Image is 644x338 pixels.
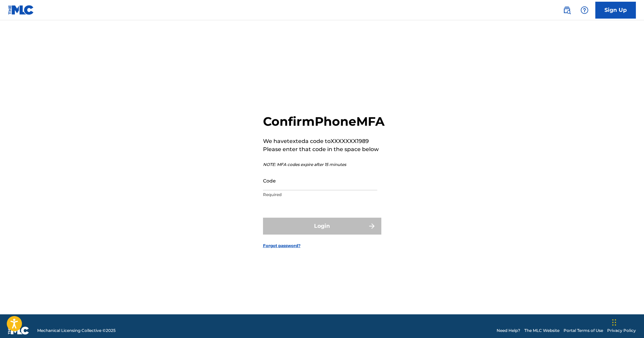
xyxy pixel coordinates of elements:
a: The MLC Website [524,328,559,334]
img: search [563,6,571,14]
h2: Confirm Phone MFA [263,114,385,129]
a: Portal Terms of Use [564,328,603,334]
img: logo [8,327,29,335]
a: Public Search [560,3,574,17]
a: Forgot password? [263,243,301,249]
div: Help [578,3,591,17]
img: help [580,6,589,14]
div: Drag [612,312,616,333]
p: Required [263,192,377,198]
a: Privacy Policy [607,328,636,334]
iframe: Chat Widget [610,306,644,338]
img: MLC Logo [8,5,34,15]
p: NOTE: MFA codes expire after 15 minutes [263,162,385,168]
a: Sign Up [595,2,636,19]
a: Need Help? [497,328,520,334]
p: We have texted a code to XXXXXXX1989 [263,137,385,145]
span: Mechanical Licensing Collective © 2025 [37,328,116,334]
p: Please enter that code in the space below [263,145,385,153]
